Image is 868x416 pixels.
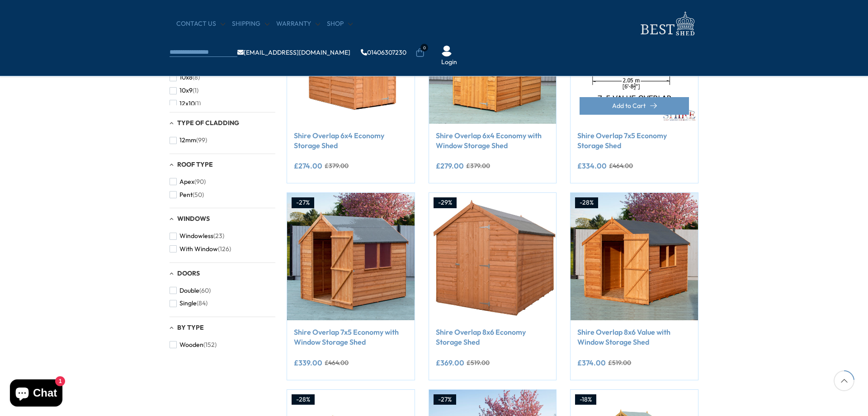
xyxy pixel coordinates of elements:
[361,49,406,56] a: 01406307230
[577,327,691,347] a: Shire Overlap 8x6 Value with Window Storage Shed
[170,71,200,84] button: 10x8
[467,360,490,366] del: £519.00
[170,243,231,256] button: With Window
[577,131,691,151] a: Shire Overlap 7x5 Economy Storage Shed
[7,379,65,409] inbox-online-store-chat: Shopify online store chat
[179,74,193,81] span: 10x8
[609,163,633,169] del: £464.00
[294,327,408,347] a: Shire Overlap 7x5 Economy with Window Storage Shed
[179,245,218,253] span: With Window
[213,232,224,240] span: (23)
[294,359,322,366] ins: £339.00
[177,269,200,277] span: Doors
[170,229,224,243] button: Windowless
[327,19,353,28] a: Shop
[635,9,698,38] img: logo
[196,136,207,144] span: (99)
[292,197,314,208] div: -27%
[179,100,195,108] span: 12x10
[577,162,607,169] ins: £334.00
[441,46,452,56] img: User Icon
[170,188,204,201] button: Pent
[193,191,204,199] span: (50)
[197,299,208,307] span: (84)
[170,284,211,297] button: Double
[179,287,199,294] span: Double
[612,103,646,109] span: Add to Cart
[292,394,315,405] div: -28%
[203,341,217,349] span: (152)
[195,100,201,108] span: (1)
[170,134,207,147] button: 12mm
[177,119,239,127] span: Type of Cladding
[580,97,689,115] button: Add to Cart
[575,394,596,405] div: -18%
[434,197,457,208] div: -29%
[420,44,428,51] span: 0
[193,87,198,94] span: (1)
[179,87,193,94] span: 10x9
[441,58,457,67] a: Login
[577,359,606,366] ins: £374.00
[193,74,200,81] span: (8)
[325,360,349,366] del: £464.00
[429,193,557,320] img: Shire Overlap 8x6 Economy Storage Shed - Best Shed
[575,197,598,208] div: -28%
[608,360,631,366] del: £519.00
[436,359,464,366] ins: £369.00
[177,323,204,332] span: By Type
[170,338,217,351] button: Wooden
[179,299,197,307] span: Single
[176,19,225,28] a: CONTACT US
[287,193,415,320] img: Shire Overlap 7x5 Economy with Window Storage Shed - Best Shed
[466,163,490,169] del: £379.00
[177,160,213,168] span: Roof Type
[436,131,550,151] a: Shire Overlap 6x4 Economy with Window Storage Shed
[179,178,194,186] span: Apex
[436,327,550,347] a: Shire Overlap 8x6 Economy Storage Shed
[232,19,269,28] a: Shipping
[415,48,425,57] a: 0
[170,297,208,310] button: Single
[218,245,231,253] span: (126)
[294,162,322,169] ins: £274.00
[325,163,349,169] del: £379.00
[294,131,408,151] a: Shire Overlap 6x4 Economy Storage Shed
[276,19,320,28] a: Warranty
[436,162,464,169] ins: £279.00
[237,49,350,56] a: [EMAIL_ADDRESS][DOMAIN_NAME]
[170,84,198,97] button: 10x9
[194,178,206,186] span: (90)
[179,232,213,240] span: Windowless
[179,191,193,199] span: Pent
[199,287,211,294] span: (60)
[179,136,196,144] span: 12mm
[434,394,456,405] div: -27%
[170,97,201,110] button: 12x10
[177,215,210,223] span: Windows
[170,175,206,188] button: Apex
[179,341,203,349] span: Wooden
